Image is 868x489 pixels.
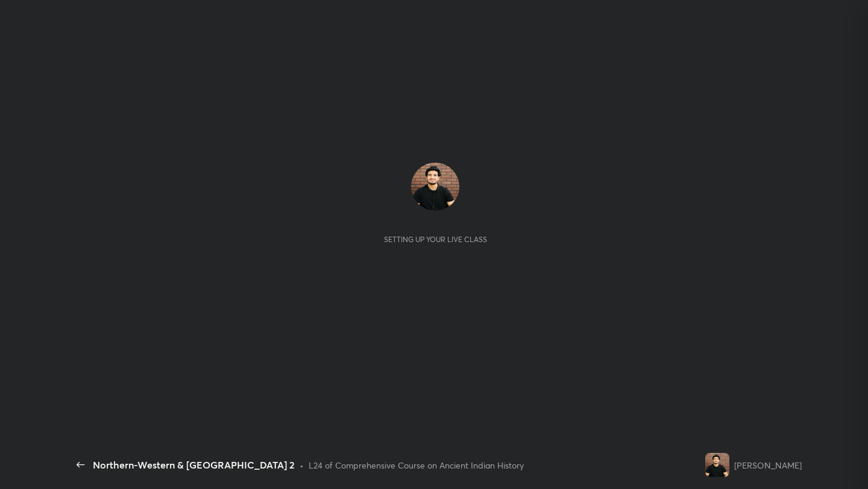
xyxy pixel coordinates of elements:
[300,459,304,472] div: •
[384,235,487,244] div: Setting up your live class
[734,459,802,472] div: [PERSON_NAME]
[93,458,295,472] div: Northern-Western & [GEOGRAPHIC_DATA] 2
[411,163,459,211] img: 2f8ce9528e9544b5a797dd783ed6ba28.jpg
[705,453,729,477] img: 2f8ce9528e9544b5a797dd783ed6ba28.jpg
[309,459,524,472] div: L24 of Comprehensive Course on Ancient Indian History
